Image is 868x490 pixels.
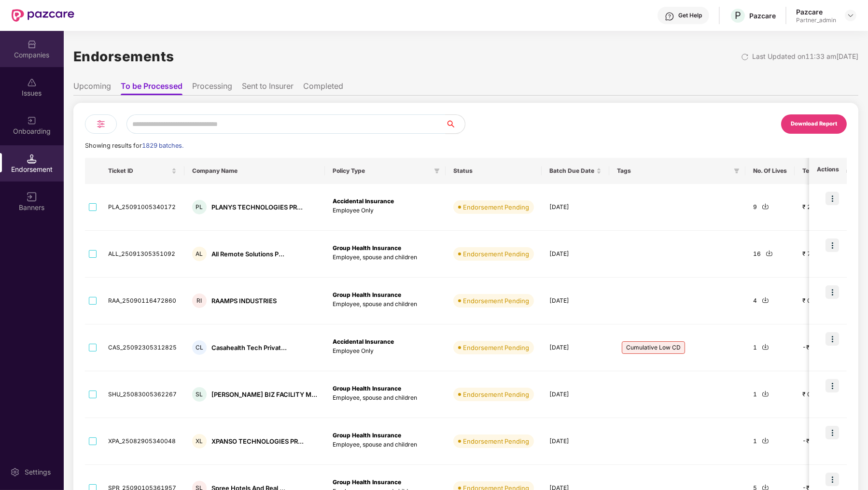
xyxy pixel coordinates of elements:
span: Tags [617,167,730,175]
b: Accidental Insurance [333,197,394,205]
img: svg+xml;base64,PHN2ZyBpZD0iRHJvcGRvd24tMzJ4MzIiIHhtbG5zPSJodHRwOi8vd3d3LnczLm9yZy8yMDAwL3N2ZyIgd2... [847,12,854,19]
img: New Pazcare Logo [12,9,74,22]
th: Company Name [184,158,325,184]
img: svg+xml;base64,PHN2ZyB3aWR0aD0iMjAiIGhlaWdodD0iMjAiIHZpZXdCb3g9IjAgMCAyMCAyMCIgZmlsbD0ibm9uZSIgeG... [27,116,37,126]
div: Pazcare [796,7,836,16]
span: search [445,120,465,128]
b: Accidental Insurance [333,338,394,345]
td: [DATE] [542,371,609,418]
img: svg+xml;base64,PHN2ZyBpZD0iRG93bmxvYWQtMjR4MjQiIHhtbG5zPSJodHRwOi8vd3d3LnczLm9yZy8yMDAwL3N2ZyIgd2... [762,390,769,397]
p: Employee Only [333,347,438,356]
div: Download Report [791,120,837,128]
b: Group Health Insurance [333,432,401,439]
div: Pazcare [749,11,776,20]
li: Upcoming [73,81,111,95]
img: icon [826,426,839,439]
img: svg+xml;base64,PHN2ZyB3aWR0aD0iMTQuNSIgaGVpZ2h0PSIxNC41IiB2aWV3Qm94PSIwIDAgMTYgMTYiIGZpbGw9Im5vbm... [27,154,37,164]
div: 1 [753,343,787,352]
div: Endorsement Pending [463,436,529,446]
span: filter [434,168,440,174]
th: Ticket ID [100,158,184,184]
div: Endorsement Pending [463,296,529,306]
b: Group Health Insurance [333,291,401,298]
td: CAS_25092305312825 [100,324,184,371]
div: Endorsement Pending [463,390,529,399]
img: icon [826,238,839,252]
td: PLA_25091005340172 [100,184,184,231]
img: svg+xml;base64,PHN2ZyBpZD0iSGVscC0zMngzMiIgeG1sbnM9Imh0dHA6Ly93d3cudzMub3JnLzIwMDAvc3ZnIiB3aWR0aD... [665,12,674,21]
img: icon [826,285,839,299]
li: Processing [192,81,232,95]
td: RAA_25090116472860 [100,278,184,324]
div: RI [192,294,207,308]
img: svg+xml;base64,PHN2ZyBpZD0iRG93bmxvYWQtMjR4MjQiIHhtbG5zPSJodHRwOi8vd3d3LnczLm9yZy8yMDAwL3N2ZyIgd2... [762,343,769,350]
span: filter [432,165,442,177]
img: svg+xml;base64,PHN2ZyB3aWR0aD0iMTYiIGhlaWdodD0iMTYiIHZpZXdCb3g9IjAgMCAxNiAxNiIgZmlsbD0ibm9uZSIgeG... [27,192,37,202]
button: search [445,114,465,134]
span: Ticket ID [108,167,169,175]
img: icon [826,379,839,392]
td: [DATE] [542,184,609,231]
b: Group Health Insurance [333,244,401,252]
img: svg+xml;base64,PHN2ZyBpZD0iRG93bmxvYWQtMjR4MjQiIHhtbG5zPSJodHRwOi8vd3d3LnczLm9yZy8yMDAwL3N2ZyIgd2... [762,437,769,444]
div: [PERSON_NAME] BIZ FACILITY M... [211,390,317,399]
th: Status [446,158,542,184]
div: XL [192,434,207,448]
span: 1829 batches. [142,142,183,149]
img: svg+xml;base64,PHN2ZyBpZD0iUmVsb2FkLTMyeDMyIiB4bWxucz0iaHR0cDovL3d3dy53My5vcmcvMjAwMC9zdmciIHdpZH... [741,53,749,61]
img: icon [826,192,839,205]
img: svg+xml;base64,PHN2ZyBpZD0iRG93bmxvYWQtMjR4MjQiIHhtbG5zPSJodHRwOi8vd3d3LnczLm9yZy8yMDAwL3N2ZyIgd2... [766,250,773,257]
div: Partner_admin [796,16,836,24]
div: 1 [753,437,787,446]
b: Group Health Insurance [333,478,401,486]
td: [DATE] [542,231,609,278]
div: Endorsement Pending [463,249,529,259]
div: 16 [753,250,787,259]
td: XPA_25082905340048 [100,418,184,465]
img: svg+xml;base64,PHN2ZyBpZD0iQ29tcGFuaWVzIiB4bWxucz0iaHR0cDovL3d3dy53My5vcmcvMjAwMC9zdmciIHdpZHRoPS... [27,40,37,49]
li: To be Processed [121,81,182,95]
div: PL [192,200,207,214]
li: Sent to Insurer [242,81,294,95]
li: Completed [303,81,343,95]
p: Employee, spouse and children [333,300,438,309]
td: SHU_25083005362267 [100,371,184,418]
b: Group Health Insurance [333,385,401,392]
img: svg+xml;base64,PHN2ZyBpZD0iU2V0dGluZy0yMHgyMCIgeG1sbnM9Imh0dHA6Ly93d3cudzMub3JnLzIwMDAvc3ZnIiB3aW... [10,467,20,477]
div: Last Updated on 11:33 am[DATE] [752,51,858,62]
div: Endorsement Pending [463,343,529,352]
p: Employee, spouse and children [333,393,438,403]
span: Cumulative Low CD [622,341,685,354]
img: svg+xml;base64,PHN2ZyBpZD0iRG93bmxvYWQtMjR4MjQiIHhtbG5zPSJodHRwOi8vd3d3LnczLm9yZy8yMDAwL3N2ZyIgd2... [762,296,769,304]
img: icon [826,473,839,486]
th: No. Of Lives [745,158,795,184]
span: Policy Type [333,167,430,175]
div: Get Help [678,12,702,19]
h1: Endorsements [73,46,174,67]
td: [DATE] [542,324,609,371]
span: Batch Due Date [549,167,594,175]
span: Showing results for [85,142,183,149]
div: RAAMPS INDUSTRIES [211,296,277,306]
div: 9 [753,203,787,212]
p: Employee, spouse and children [333,253,438,262]
img: svg+xml;base64,PHN2ZyBpZD0iSXNzdWVzX2Rpc2FibGVkIiB4bWxucz0iaHR0cDovL3d3dy53My5vcmcvMjAwMC9zdmciIH... [27,78,37,87]
span: filter [732,165,742,177]
td: ALL_25091305351092 [100,231,184,278]
th: Actions [809,158,847,184]
div: Settings [22,467,54,477]
div: Casahealth Tech Privat... [211,343,287,352]
td: [DATE] [542,278,609,324]
div: SL [192,387,207,402]
div: XPANSO TECHNOLOGIES PR... [211,437,304,446]
div: All Remote Solutions P... [211,250,284,259]
p: Employee Only [333,206,438,215]
div: AL [192,247,207,261]
p: Employee, spouse and children [333,440,438,449]
th: Batch Due Date [542,158,609,184]
div: PLANYS TECHNOLOGIES PR... [211,203,303,212]
img: svg+xml;base64,PHN2ZyB4bWxucz0iaHR0cDovL3d3dy53My5vcmcvMjAwMC9zdmciIHdpZHRoPSIyNCIgaGVpZ2h0PSIyNC... [95,118,107,130]
span: P [735,10,741,21]
img: icon [826,332,839,346]
span: filter [734,168,740,174]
